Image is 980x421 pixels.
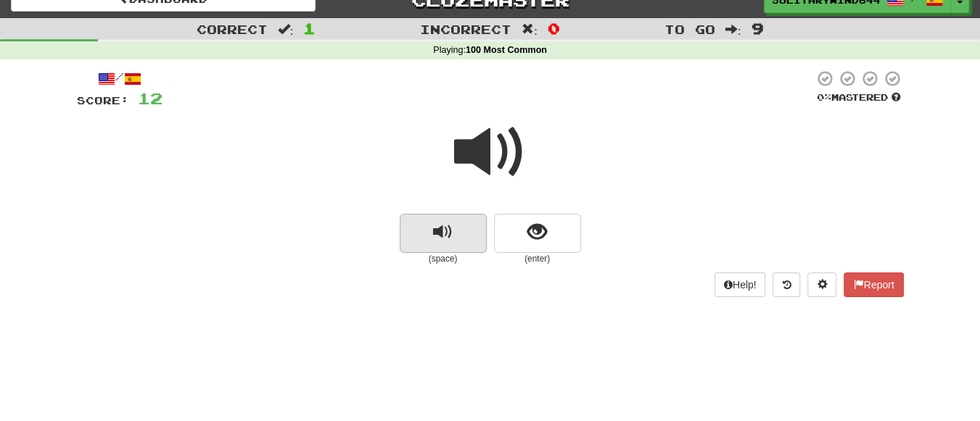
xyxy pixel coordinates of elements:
[278,23,294,36] span: :
[77,70,162,88] div: /
[420,22,511,36] span: Incorrect
[197,22,268,36] span: Correct
[751,20,763,37] span: 9
[773,272,800,297] button: Round history (alt+y)
[494,214,581,253] button: show sentence
[400,214,487,253] button: replay audio
[814,91,904,104] div: Mastered
[303,20,316,37] span: 1
[664,22,715,36] span: To go
[548,20,560,37] span: 0
[725,23,741,36] span: :
[494,253,581,265] small: (enter)
[522,23,538,36] span: :
[466,45,547,55] strong: 100 Most Common
[138,89,162,107] span: 12
[715,272,766,297] button: Help!
[844,272,903,297] button: Report
[817,91,831,103] span: 0 %
[77,94,129,107] span: Score:
[400,253,487,265] small: (space)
